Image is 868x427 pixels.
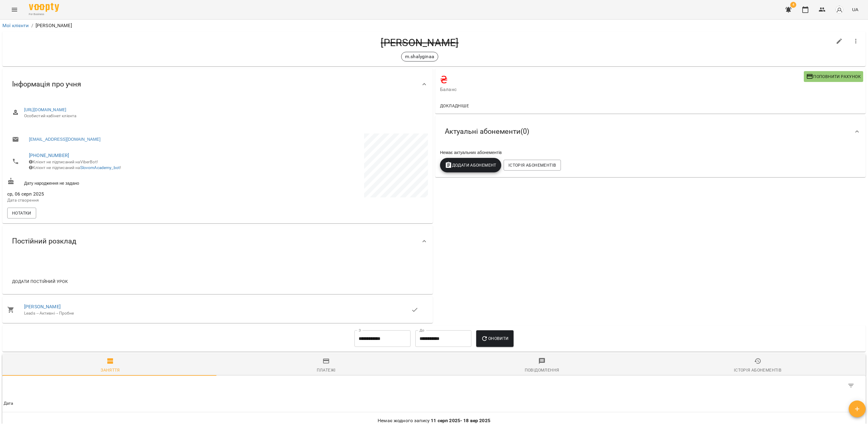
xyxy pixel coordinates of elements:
div: Leads Активні Пробне [24,310,411,316]
p: [PERSON_NAME] [36,22,72,29]
span: 4 [790,2,796,8]
div: Заняття [101,366,120,374]
div: Історія абонементів [734,366,782,374]
li: / [31,22,33,29]
span: ср, 06 серп 2025 [7,190,216,198]
span: Клієнт не підписаний на ! [29,165,121,170]
button: Menu [7,2,22,17]
img: Voopty Logo [29,3,59,12]
a: [URL][DOMAIN_NAME] [24,107,67,112]
img: avatar_s.png [835,5,844,14]
a: Мої клієнти [2,23,29,28]
a: [PHONE_NUMBER] [29,152,69,158]
span: UA [852,6,858,13]
div: Повідомлення [525,366,559,374]
button: Додати Абонемент [440,158,501,172]
button: Поповнити рахунок [804,71,863,82]
span: Клієнт не підписаний на ViberBot! [29,159,98,164]
span: Нотатки [12,209,31,217]
h4: [PERSON_NAME] [7,36,832,49]
button: Нотатки [7,208,36,218]
span: Додати Абонемент [445,162,496,169]
div: Table Toolbar [2,376,866,395]
a: [PERSON_NAME] [24,304,61,309]
div: Постійний розклад [2,226,433,257]
span: For Business [29,12,59,16]
span: Особистий кабінет клієнта [24,113,423,119]
div: m.shalyginaa [401,52,438,61]
div: Платежі [317,366,336,374]
span: Баланс [440,86,804,93]
a: [EMAIL_ADDRESS][DOMAIN_NAME] [29,136,100,142]
div: Інформація про учня [2,69,433,100]
button: Додати постійний урок [10,276,70,287]
b: 11 серп 2025 - 18 вер 2025 [431,418,490,423]
span: Поповнити рахунок [806,73,861,80]
a: SlovomAcademy_bot [80,165,120,170]
span: Постійний розклад [12,237,76,246]
div: Немає актуальних абонементів [439,148,862,157]
span: → [35,311,39,316]
p: m.shalyginaa [405,53,434,60]
div: Дата [4,400,13,407]
p: Дата створення [7,197,216,203]
button: Історія абонементів [504,160,561,171]
div: Актуальні абонементи(0) [435,116,866,147]
div: Sort [4,400,13,407]
div: Дату народження не задано [6,176,218,187]
span: Інформація про учня [12,80,81,89]
span: Дата [4,400,864,407]
span: Докладніше [440,102,469,109]
h4: ₴ [440,74,804,86]
button: Фільтр [844,378,858,393]
span: Історія абонементів [508,162,556,169]
p: Немає жодного запису [4,417,864,424]
span: → [55,311,59,316]
button: Оновити [476,330,513,347]
nav: breadcrumb [2,22,866,29]
button: UA [850,4,861,15]
span: Актуальні абонементи ( 0 ) [445,127,529,136]
button: Докладніше [438,100,471,111]
span: Додати постійний урок [12,278,68,285]
span: Оновити [481,335,508,342]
